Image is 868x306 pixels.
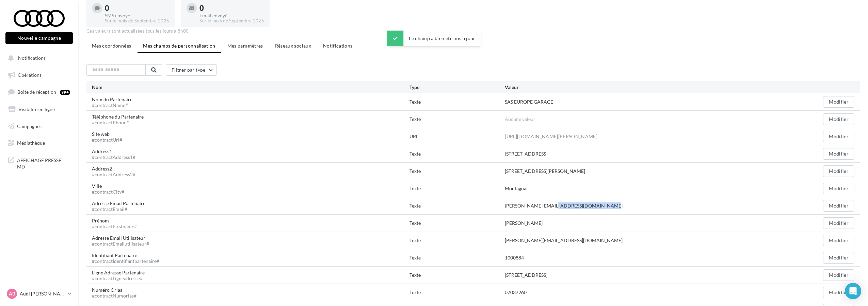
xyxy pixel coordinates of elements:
a: Boîte de réception99+ [4,85,74,99]
div: #contractFirstname# [92,224,137,229]
div: #contractEmail# [92,207,145,212]
div: Texte [409,237,505,244]
div: #contractName# [92,103,132,108]
button: Modifier [823,200,854,212]
div: #contractLigneadresse# [92,276,145,281]
div: 1000884 [505,254,524,261]
span: Notifications [323,43,353,49]
a: Visibilité en ligne [4,102,74,116]
button: Modifier [823,131,854,142]
button: Modifier [823,165,854,177]
button: Modifier [823,183,854,194]
div: Texte [409,289,505,296]
div: Texte [409,220,505,227]
div: Ligne Adresse Partenaire [92,269,150,281]
div: Type [409,84,505,91]
div: Adresse Email Partenaire [92,200,151,212]
div: Texte [409,272,505,278]
a: [URL][DOMAIN_NAME][PERSON_NAME] [505,132,597,141]
div: SMS envoyé [105,13,169,18]
div: [STREET_ADDRESS][PERSON_NAME] [505,168,585,175]
span: Réseaux sociaux [275,43,311,49]
div: [PERSON_NAME] [505,220,543,227]
div: Sur le mois de Septembre 2025 [199,18,264,24]
div: Montagnat [505,185,528,192]
button: Modifier [823,235,854,246]
div: #contractIdentifiantpartenaire# [92,259,159,264]
div: Open Intercom Messenger [845,283,861,299]
div: Le champ a bien été mis à jour [387,31,481,46]
div: #contractPhone# [92,120,144,125]
div: Identifiant Partenaire [92,252,165,264]
div: #contractAddress1# [92,155,135,160]
span: AFFICHAGE PRESSE MD [17,156,70,170]
div: Texte [409,98,505,105]
a: AB Audi [PERSON_NAME] EN [GEOGRAPHIC_DATA] [5,287,73,300]
div: [STREET_ADDRESS] [505,150,547,157]
button: Filtrer par type [166,64,217,76]
button: Notifications [4,51,71,65]
span: Visibilité en ligne [18,106,55,112]
div: Texte [409,202,505,209]
button: Modifier [823,252,854,264]
div: Sur le mois de Septembre 2025 [105,18,169,24]
div: Email envoyé [199,13,264,18]
div: Ville [92,183,130,194]
span: Aucune valeur [505,116,535,122]
span: Notifications [18,55,46,61]
div: Numéro Orias [92,287,142,298]
div: #contractAddress2# [92,172,135,177]
div: Texte [409,150,505,157]
div: Valeur [505,84,759,91]
a: Campagnes [4,119,74,133]
div: URL [409,133,505,140]
a: Médiathèque [4,136,74,150]
div: [PERSON_NAME][EMAIL_ADDRESS][DOMAIN_NAME] [505,237,623,244]
div: [STREET_ADDRESS] [505,272,547,278]
div: 99+ [60,90,70,95]
div: Adresse Email Utilisateur [92,235,155,246]
div: #contractCity# [92,190,124,194]
div: [PERSON_NAME][EMAIL_ADDRESS][DOMAIN_NAME] [505,202,623,209]
span: Mes paramètres [227,43,263,49]
div: 07037260 [505,289,527,296]
a: Opérations [4,68,74,82]
div: Texte [409,116,505,123]
div: Address1 [92,148,141,160]
div: 0 [105,4,169,12]
div: Ces valeurs sont actualisées tous les jours à 8h00 [86,28,860,34]
button: Nouvelle campagne [5,32,73,44]
div: Nom [92,84,409,91]
span: AB [9,290,15,297]
div: 0 [199,4,264,12]
div: #contractUrl# [92,138,122,142]
div: Prénom [92,217,142,229]
div: Texte [409,254,505,261]
button: Modifier [823,287,854,298]
div: Texte [409,168,505,175]
div: Texte [409,185,505,192]
span: Opérations [18,72,42,78]
button: Modifier [823,217,854,229]
span: Campagnes [17,123,42,129]
button: Modifier [823,113,854,125]
span: Boîte de réception [17,89,56,95]
button: Modifier [823,148,854,160]
p: Audi [PERSON_NAME] EN [GEOGRAPHIC_DATA] [20,290,65,297]
div: Address2 [92,165,141,177]
div: Site web [92,131,128,142]
button: Modifier [823,269,854,281]
div: Nom du Partenaire [92,96,138,108]
div: SAS EUROPE GARAGE [505,98,553,105]
div: #contractNumorias# [92,293,136,298]
span: Médiathèque [17,140,45,146]
span: Mes coordonnées [92,43,131,49]
button: Modifier [823,96,854,108]
a: AFFICHAGE PRESSE MD [4,153,74,173]
div: #contractEmailutilisateur# [92,241,149,246]
div: Téléphone du Partenaire [92,113,149,125]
